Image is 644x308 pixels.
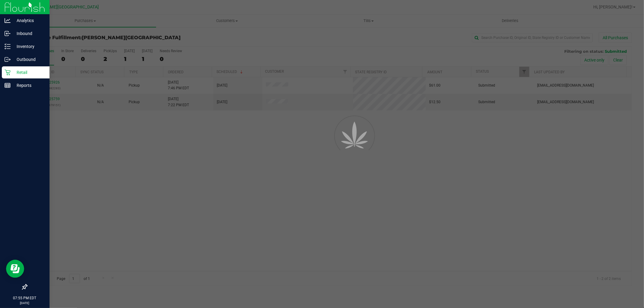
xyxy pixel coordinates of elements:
p: Outbound [11,56,47,63]
inline-svg: Reports [5,82,11,88]
inline-svg: Outbound [5,56,11,62]
p: Analytics [11,17,47,24]
inline-svg: Inventory [5,43,11,49]
p: Inventory [11,43,47,50]
p: [DATE] [3,301,47,305]
iframe: Resource center [6,260,24,278]
p: 07:55 PM EDT [3,295,47,301]
p: Inbound [11,30,47,37]
inline-svg: Inbound [5,30,11,37]
inline-svg: Analytics [5,17,11,24]
inline-svg: Retail [5,69,11,75]
p: Reports [11,82,47,89]
p: Retail [11,69,47,76]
